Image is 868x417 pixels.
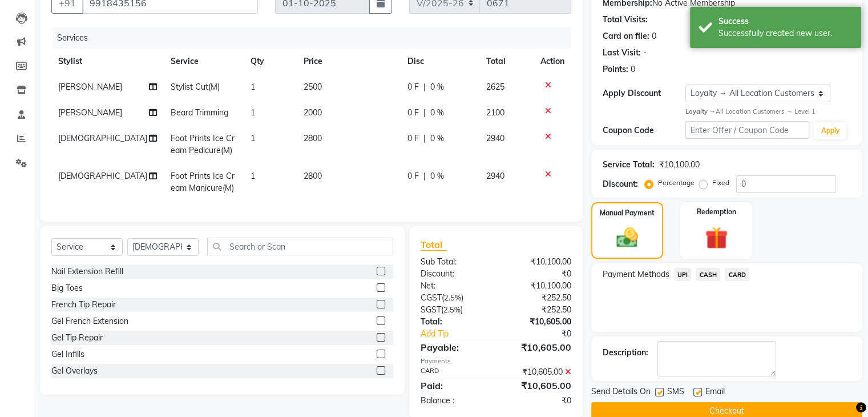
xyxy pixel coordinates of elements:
div: Last Visit: [603,47,641,59]
label: Manual Payment [600,208,655,218]
span: UPI [674,268,692,281]
span: 1 [251,171,255,181]
span: 0 % [430,107,444,119]
div: ₹252.50 [496,304,580,316]
span: Stylist Cut(M) [171,82,220,92]
img: _cash.svg [609,225,645,250]
div: Coupon Code [603,125,685,137]
span: 2.5% [443,305,461,314]
div: Services [53,27,580,49]
span: 0 % [430,81,444,93]
span: Total [421,239,447,251]
button: Apply [814,122,846,139]
div: Gel Infills [51,348,84,360]
span: 0 F [407,107,419,119]
th: Price [297,49,400,74]
div: Gel French Extension [51,315,128,327]
span: 0 F [407,81,419,93]
span: Send Details On [591,386,651,400]
th: Qty [244,49,297,74]
input: Enter Offer / Coupon Code [685,121,810,139]
div: Successfully created new user. [718,27,853,39]
div: Sub Total: [412,256,496,268]
div: ₹0 [496,268,580,280]
span: | [423,81,426,93]
span: Beard Trimming [171,107,228,118]
span: 0 % [430,133,444,145]
span: Payment Methods [603,268,669,280]
div: Total: [412,316,496,328]
div: Apply Discount [603,87,685,99]
div: Payments [421,356,571,366]
div: Gel Tip Repair [51,332,103,344]
th: Disc [401,49,480,74]
div: Discount: [603,178,638,190]
span: SMS [667,386,684,400]
img: _gift.svg [698,224,735,252]
th: Service [164,49,244,74]
div: ( ) [412,292,496,304]
div: - [643,47,647,59]
div: All Location Customers → Level 1 [685,107,851,117]
span: Foot Prints Ice Cream Pedicure(M) [171,133,235,155]
span: CGST [421,292,442,303]
th: Stylist [51,49,164,74]
span: CASH [696,268,720,281]
div: ₹252.50 [496,292,580,304]
div: Gel Overlays [51,365,98,377]
span: CARD [725,268,749,281]
a: Add Tip [412,328,510,340]
label: Fixed [712,178,729,188]
span: 2800 [304,133,322,143]
div: French Tip Repair [51,299,116,311]
span: Foot Prints Ice Cream Manicure(M) [171,171,235,193]
strong: Loyalty → [685,107,716,115]
div: 0 [652,30,656,42]
span: 0 F [407,133,419,145]
span: 2500 [304,82,322,92]
div: 0 [631,63,635,75]
div: ₹10,100.00 [659,159,700,171]
span: 2100 [486,107,504,118]
div: ( ) [412,304,496,316]
span: 1 [251,133,255,143]
span: 0 % [430,170,444,182]
div: ₹0 [496,395,580,407]
span: [PERSON_NAME] [58,107,122,118]
input: Search or Scan [207,238,393,255]
span: 2940 [486,133,504,143]
div: Nail Extension Refill [51,266,123,278]
div: Service Total: [603,159,655,171]
div: Success [718,15,853,27]
div: Discount: [412,268,496,280]
div: ₹10,605.00 [496,316,580,328]
label: Percentage [658,178,695,188]
span: SGST [421,304,441,315]
div: Total Visits: [603,14,648,26]
span: [DEMOGRAPHIC_DATA] [58,133,147,143]
span: | [423,170,426,182]
th: Total [479,49,534,74]
span: 1 [251,107,255,118]
th: Action [534,49,571,74]
div: ₹0 [510,328,579,340]
span: 2625 [486,82,504,92]
span: Email [705,386,725,400]
span: | [423,107,426,119]
div: Balance : [412,395,496,407]
span: 1 [251,82,255,92]
div: Description: [603,347,648,359]
span: 2800 [304,171,322,181]
span: [PERSON_NAME] [58,82,122,92]
span: 2.5% [444,293,461,302]
span: 2940 [486,171,504,181]
div: Big Toes [51,282,83,294]
span: [DEMOGRAPHIC_DATA] [58,171,147,181]
div: Points: [603,63,628,75]
div: Paid: [412,379,496,392]
div: ₹10,100.00 [496,280,580,292]
div: Net: [412,280,496,292]
div: ₹10,605.00 [496,379,580,392]
div: ₹10,605.00 [496,366,580,378]
span: 0 F [407,170,419,182]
